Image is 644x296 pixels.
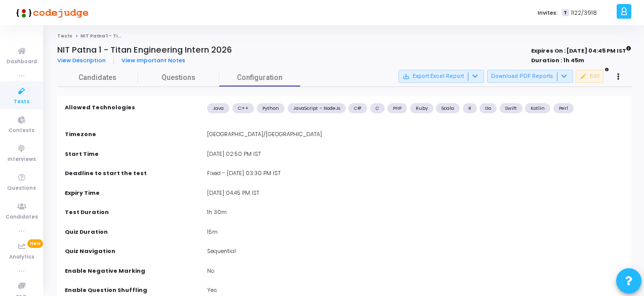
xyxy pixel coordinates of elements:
mat-icon: save_alt [402,73,410,80]
div: 1h 30m [202,208,629,219]
mat-icon: edit [580,73,587,80]
div: C# [348,103,367,113]
div: JavaScript - NodeJs [288,103,346,113]
span: Configuration [237,72,283,83]
div: Kotlin [525,103,550,113]
span: View Important Notes [122,56,185,64]
div: 15m [202,228,629,239]
div: [GEOGRAPHIC_DATA]/[GEOGRAPHIC_DATA] [202,130,629,141]
div: Fixed - [DATE] 03:30 PM IST [202,169,629,180]
nav: breadcrumb [57,33,631,39]
div: PHP [387,103,407,113]
div: C++ [232,103,254,113]
img: logo [13,3,89,23]
span: Analytics [9,253,34,262]
span: Contests [9,126,34,135]
div: Perl [553,103,574,113]
label: Test Duration [65,208,109,217]
span: T [562,9,569,17]
span: Questions [7,184,36,193]
label: Timezone [65,130,96,139]
label: Deadline to start the test [65,169,147,178]
span: Dashboard [7,58,37,66]
span: View Description [57,56,106,64]
span: Interviews [8,155,36,164]
div: C [370,103,385,113]
label: Enable Question Shuffling [65,286,147,294]
label: Expiry Time [65,189,100,197]
label: Enable Negative Marking [65,267,145,275]
button: Edit [576,70,603,83]
span: 1122/3918 [571,9,597,17]
button: Download PDF Reports [487,70,573,83]
a: View Description [57,57,114,64]
span: New [27,239,43,248]
div: R [463,103,477,113]
a: Tests [57,33,72,39]
label: Quiz Navigation [65,247,115,256]
strong: Duration : 1h 45m [531,56,584,64]
div: Scala [436,103,460,113]
span: NIT Patna 1 - Titan Engineering Intern 2026 [80,33,188,39]
div: Ruby [410,103,433,113]
strong: Expires On : [DATE] 04:45 PM IST [531,44,631,55]
h4: NIT Patna 1 - Titan Engineering Intern 2026 [57,45,232,55]
div: Sequential [202,247,629,258]
div: Go [479,103,497,113]
label: Start Time [65,150,99,158]
button: Export Excel Report [398,70,484,83]
span: Candidates [57,72,138,83]
div: [DATE] 04:45 PM IST [202,189,629,200]
label: Quiz Duration [65,228,108,236]
div: Swift [500,103,522,113]
div: Python [257,103,285,113]
span: Questions [138,72,219,83]
div: [DATE] 02:50 PM IST [202,150,629,161]
label: Invites: [538,9,558,17]
span: Tests [14,98,29,106]
div: Java [207,103,229,113]
a: View Important Notes [114,57,193,64]
span: Candidates [6,213,38,222]
div: No [202,267,629,278]
label: Allowed Technologies [65,103,135,112]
